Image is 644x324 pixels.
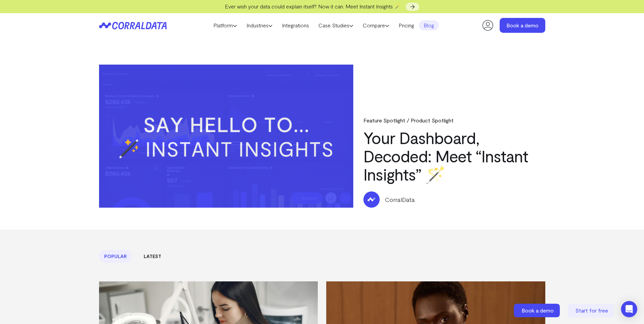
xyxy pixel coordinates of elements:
a: Platform [209,20,242,30]
a: Your Dashboard, Decoded: Meet “Instant Insights” 🪄 [363,128,528,184]
a: Book a demo [514,304,561,317]
div: Open Intercom Messenger [621,301,637,317]
a: Case Studies [314,20,358,30]
span: Start for free [575,307,608,314]
a: Blog [419,20,439,30]
a: Industries [242,20,277,30]
a: Book a demo [500,18,545,33]
a: Start for free [568,304,615,317]
a: Popular [99,250,132,263]
a: Integrations [277,20,314,30]
a: Pricing [394,20,419,30]
p: CorralData [385,195,415,204]
span: Book a demo [522,307,554,314]
span: Ever wish your data could explain itself? Now it can. Meet Instant Insights 🪄 [225,3,401,9]
a: Compare [358,20,394,30]
div: Feature Spotlight / Product Spotlight [363,117,545,123]
a: Latest [139,250,166,263]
